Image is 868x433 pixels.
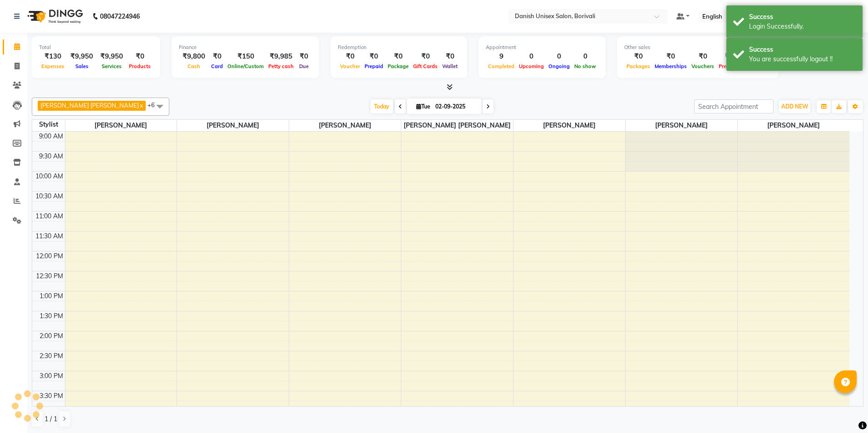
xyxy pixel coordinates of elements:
div: Success [749,45,856,54]
span: 1 / 1 [44,414,57,424]
div: 3:00 PM [38,371,65,381]
span: Voucher [338,63,362,69]
a: x [139,102,143,109]
div: 9 [486,51,517,62]
div: ₹0 [362,51,385,62]
div: 0 [572,51,598,62]
div: Finance [179,44,312,51]
span: [PERSON_NAME] [738,120,849,131]
span: Completed [486,63,517,69]
div: 0 [546,51,572,62]
div: ₹0 [652,51,689,62]
div: Stylist [32,120,65,129]
div: Total [39,44,153,51]
span: Sales [73,63,91,69]
div: 10:30 AM [34,192,65,201]
span: Cash [185,63,202,69]
div: 11:30 AM [34,231,65,241]
div: 1:30 PM [38,311,65,321]
div: ₹130 [39,51,67,62]
iframe: chat widget [830,397,859,424]
div: ₹0 [338,51,362,62]
input: 2025-09-02 [433,100,478,113]
div: ₹0 [127,51,153,62]
span: [PERSON_NAME] [513,120,625,131]
div: 0 [517,51,546,62]
div: ₹0 [296,51,312,62]
span: [PERSON_NAME] [177,120,289,131]
span: [PERSON_NAME] [PERSON_NAME] [401,120,513,131]
input: Search Appointment [694,99,774,113]
span: Memberships [652,63,689,69]
button: ADD NEW [779,100,810,113]
span: [PERSON_NAME] [PERSON_NAME] [40,102,139,109]
div: 2:00 PM [38,331,65,341]
span: Ongoing [546,63,572,69]
span: +6 [148,101,162,108]
span: Prepaid [362,63,385,69]
span: Card [209,63,225,69]
span: [PERSON_NAME] [65,120,177,131]
div: ₹0 [209,51,225,62]
div: ₹9,800 [179,51,209,62]
div: ₹0 [385,51,411,62]
span: ADD NEW [781,103,808,110]
span: Today [370,99,393,113]
span: [PERSON_NAME] [626,120,737,131]
span: Services [99,63,124,69]
div: 2:30 PM [38,351,65,361]
div: 12:00 PM [34,251,65,261]
span: Petty cash [266,63,296,69]
div: ₹0 [716,51,742,62]
div: ₹9,985 [266,51,296,62]
span: Vouchers [689,63,716,69]
div: ₹9,950 [67,51,97,62]
div: Login Successfully. [749,22,856,31]
div: Success [749,12,856,22]
div: 1:00 PM [38,291,65,301]
b: 08047224946 [100,4,140,29]
span: Expenses [39,63,67,69]
span: Tue [414,103,433,110]
span: Gift Cards [411,63,440,69]
div: 3:30 PM [38,391,65,401]
div: ₹0 [624,51,652,62]
span: Prepaids [716,63,742,69]
div: Other sales [624,44,771,51]
div: You are successfully logout !! [749,54,856,64]
span: Due [297,63,311,69]
span: No show [572,63,598,69]
div: 12:30 PM [34,271,65,281]
div: ₹150 [225,51,266,62]
div: Appointment [486,44,598,51]
img: logo [23,4,85,29]
div: 10:00 AM [34,172,65,181]
span: [PERSON_NAME] [289,120,401,131]
span: Wallet [440,63,460,69]
div: ₹0 [411,51,440,62]
div: ₹0 [440,51,460,62]
span: Packages [624,63,652,69]
div: ₹0 [689,51,716,62]
span: Online/Custom [225,63,266,69]
div: Redemption [338,44,460,51]
span: Upcoming [517,63,546,69]
div: ₹9,950 [97,51,127,62]
div: 9:30 AM [37,152,65,161]
div: 11:00 AM [34,212,65,221]
span: Package [385,63,411,69]
span: Products [127,63,153,69]
div: 9:00 AM [37,132,65,141]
